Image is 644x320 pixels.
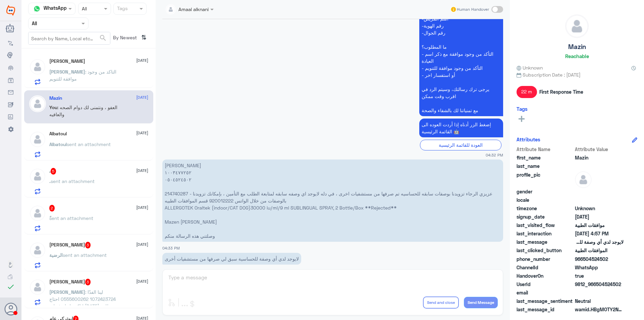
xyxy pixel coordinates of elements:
img: defaultAdmin.png [566,15,588,38]
span: 3 [85,279,91,285]
span: 966504524502 [575,256,624,263]
i: ⇅ [141,32,147,43]
span: last_message_id [517,306,574,313]
span: last_visited_flow [517,222,574,229]
span: null [575,196,624,203]
input: Search by Name, Local etc… [29,32,110,44]
span: 2 [575,264,624,271]
span: signup_date [517,213,574,220]
span: email [517,289,574,296]
span: null [575,188,624,195]
span: [DATE] [136,57,148,63]
span: HandoverOn [517,272,574,279]
span: last_message_sentiment [517,298,574,305]
span: 22 m [517,86,537,98]
span: [DATE] [136,204,148,211]
span: موافقات الطبية [575,222,624,229]
span: Unknown [575,205,624,212]
span: last_interaction [517,230,574,237]
span: . [49,178,51,184]
span: You [49,104,57,110]
span: [PERSON_NAME] [49,69,85,75]
img: Widebot Logo [6,5,15,16]
h6: Tags [517,106,528,112]
img: defaultAdmin.png [29,168,46,185]
span: [DATE] [136,278,148,284]
p: 21/8/2025, 4:32 PM [419,119,503,137]
span: [DATE] [136,168,148,174]
img: defaultAdmin.png [29,58,46,75]
p: 21/8/2025, 4:33 PM [162,253,301,265]
span: ChannelId [517,264,574,271]
span: phone_number [517,256,574,263]
span: last_message [517,238,574,245]
span: 2025-08-21T13:32:10.514Z [575,213,624,220]
span: : العفو ، ونتمنى لك دوام الصحه والعافيه [49,104,117,117]
h5: Lina [49,279,91,285]
button: Avatar [4,303,17,315]
h5: Mazin [568,43,586,51]
span: Mazin [575,154,624,161]
span: 2025-08-21T13:57:39.6566593Z [575,230,624,237]
span: First Response Time [539,88,583,95]
i: check [7,283,15,291]
h5: ً [49,205,55,212]
h5: Mazin [49,95,62,101]
span: Attribute Name [517,146,574,153]
span: sent an attachment [63,252,107,258]
h6: Reachable [565,53,589,59]
span: search [99,34,107,42]
span: last_name [517,163,574,170]
span: last_clicked_button [517,247,574,254]
img: defaultAdmin.png [575,171,592,188]
h5: Albatoul [49,131,67,137]
button: search [99,33,107,44]
p: 21/8/2025, 4:33 PM [162,159,503,242]
div: Tags [116,5,128,13]
span: By Newest [110,32,139,45]
div: العودة للقائمة الرئيسية [420,140,501,150]
h6: Attributes [517,136,540,142]
span: 0 [575,298,624,305]
img: defaultAdmin.png [29,242,46,259]
span: 04:33 PM [162,246,180,250]
span: UserId [517,281,574,288]
img: defaultAdmin.png [29,131,46,148]
span: [PERSON_NAME] [49,289,85,295]
span: لايوجد لدي أي وصفة للحساسية سبق لي صرفها من مستشفيات أخرى [575,238,624,245]
span: Unknown [517,64,543,71]
span: true [575,272,624,279]
span: gender [517,188,574,195]
button: Send Message [464,297,498,308]
span: 2 [49,205,55,212]
span: 5 [51,168,56,175]
span: locale [517,196,574,203]
span: profile_pic [517,171,574,187]
span: Attribute Value [575,146,624,153]
img: defaultAdmin.png [29,279,46,295]
h5: Omar Bin Jahlan [49,58,85,64]
button: Send and close [423,296,459,309]
span: sent an attachment [51,178,95,184]
span: sent an attachment [49,215,93,221]
span: [DATE] [136,130,148,136]
img: defaultAdmin.png [29,95,46,112]
img: defaultAdmin.png [29,205,46,222]
span: Subscription Date : [DATE] [517,71,637,78]
span: Human Handover [457,6,489,12]
span: null [575,289,624,296]
span: الرضية [49,252,63,258]
span: [DATE] [136,241,148,247]
span: الموافقات الطبية [575,247,624,254]
span: first_name [517,154,574,161]
span: timezone [517,205,574,212]
span: wamid.HBgMOTY2NTA0NTI0NTAyFQIAEhggQTM1QUZDMjIwRUNBOTVEODc0Q0IxRjlCNUM2Q0MzRDYA [575,306,624,313]
span: 04:32 PM [486,152,503,158]
img: whatsapp.png [32,4,42,14]
span: [DATE] [136,94,148,100]
span: 9812_966504524502 [575,281,624,288]
span: 3 [85,242,91,248]
h5: الرضية حامد [49,242,91,248]
span: Albatoul [49,141,67,147]
span: sent an attachment [67,141,111,147]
